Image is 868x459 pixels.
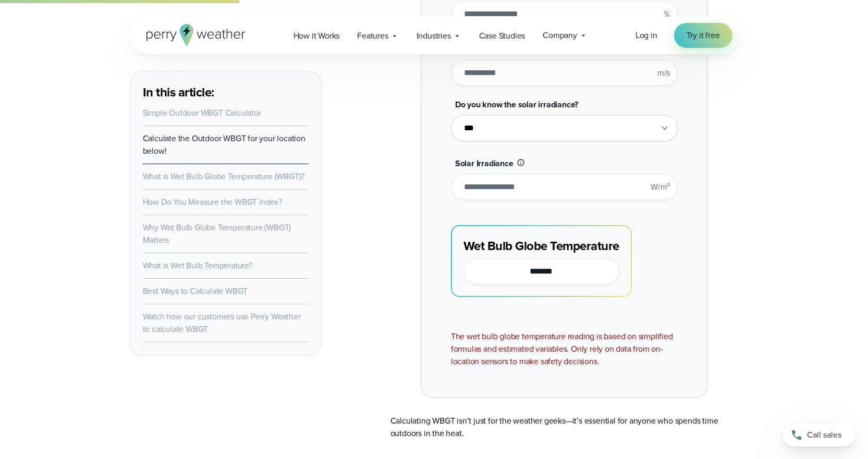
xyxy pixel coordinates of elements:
a: Why Wet Bulb Globe Temperature (WBGT) Matters [143,221,291,246]
span: How it Works [294,30,340,42]
a: What is Wet Bulb Temperature? [143,259,252,271]
a: Try it free [674,23,732,48]
a: What is Wet Bulb Globe Temperature (WBGT)? [143,170,305,182]
p: Calculating WBGT isn’t just for the weather geeks—it’s essential for anyone who spends time outdo... [390,415,739,440]
h3: In this article: [143,84,309,101]
a: How Do You Measure the WBGT Index? [143,196,282,208]
span: Case Studies [479,30,525,42]
div: The wet bulb globe temperature reading is based on simplified formulas and estimated variables. O... [451,330,678,368]
span: Do you know the solar irradiance? [455,98,578,110]
span: Try it free [687,29,720,42]
a: Log in [635,29,657,42]
span: Call sales [807,429,841,441]
span: Features [357,30,388,42]
a: How it Works [285,25,349,46]
span: Solar Irradiance [455,157,514,169]
a: Best Ways to Calculate WBGT [143,285,248,297]
span: Industries [417,30,451,42]
a: Simple Outdoor WBGT Calculator [143,107,261,119]
a: Calculate the Outdoor WBGT for your location below! [143,132,305,157]
span: Log in [635,29,657,41]
a: Call sales [783,424,855,446]
span: Company [543,29,577,42]
a: Watch how our customers use Perry Weather to calculate WBGT [143,311,301,335]
a: Case Studies [470,25,534,46]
